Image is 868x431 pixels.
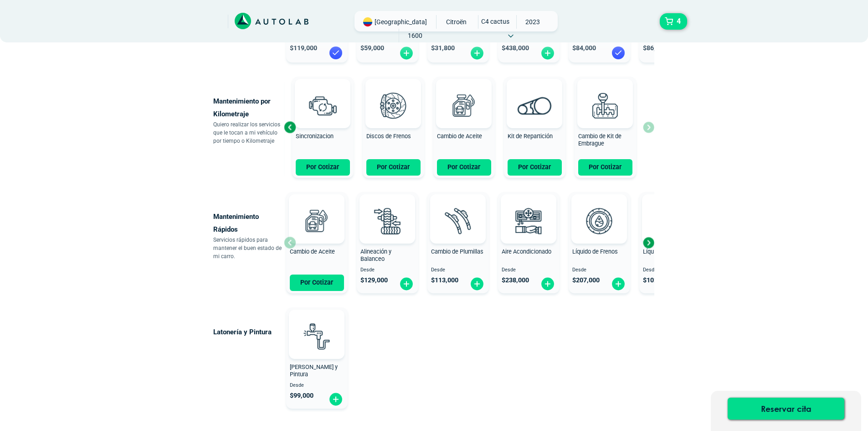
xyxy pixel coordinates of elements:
[521,81,548,108] img: AD0BCuuxAAAAAElFTkSuQmCC
[374,196,401,223] img: AD0BCuuxAAAAAElFTkSuQmCC
[586,196,613,223] img: AD0BCuuxAAAAAElFTkSuQmCC
[363,17,372,26] img: Flag of COLOMBIA
[591,81,619,108] img: AD0BCuuxAAAAAElFTkSuQmCC
[444,85,484,125] img: cambio_de_aceite-v3.svg
[639,192,701,293] button: Líquido Refrigerante Desde $102,000
[290,392,313,400] span: $ 99,000
[283,120,297,134] div: Previous slide
[578,159,632,176] button: Por Cotizar
[296,159,350,176] button: Por Cotizar
[508,133,553,140] span: Kit de Repartición
[431,267,485,273] span: Desde
[433,77,495,178] button: Cambio de Aceite Por Cotizar
[357,192,418,293] button: Alineación y Balanceo Desde $129,000
[290,275,344,291] button: Por Cotizar
[518,97,552,114] img: correa_de_reparticion-v3.svg
[213,236,284,260] p: Servicios rápidos para mantener el buen estado de mi carro.
[572,276,600,284] span: $ 207,000
[286,192,348,293] button: Cambio de Aceite Por Cotizar
[508,159,562,176] button: Por Cotizar
[478,15,511,28] span: C4 CACTUS
[517,15,549,29] span: 2023
[309,81,336,108] img: AD0BCuuxAAAAAElFTkSuQmCC
[674,14,683,29] span: 4
[502,248,551,255] span: Aire Acondicionado
[502,276,529,284] span: $ 238,000
[450,81,478,108] img: AD0BCuuxAAAAAElFTkSuQmCC
[399,29,431,42] span: 1600
[642,236,655,249] div: Next slide
[431,44,455,52] span: $ 31,800
[437,133,482,140] span: Cambio de Aceite
[360,267,415,273] span: Desde
[297,201,337,241] img: cambio_de_aceite-v3.svg
[399,277,414,291] img: fi_plus-circle2.svg
[470,46,484,60] img: fi_plus-circle2.svg
[643,276,670,284] span: $ 102,000
[578,133,621,147] span: Cambio de Kit de Embrague
[502,267,556,273] span: Desde
[213,326,284,338] p: Latonería y Pintura
[427,192,489,293] button: Cambio de Plumillas Desde $113,000
[438,201,478,241] img: plumillas-v3.svg
[643,44,667,52] span: $ 86,900
[572,267,627,273] span: Desde
[363,77,424,178] button: Discos de Frenos Por Cotizar
[444,196,472,223] img: AD0BCuuxAAAAAElFTkSuQmCC
[399,46,414,60] img: fi_plus-circle2.svg
[572,248,618,255] span: Líquido de Frenos
[504,77,565,178] button: Kit de Repartición Por Cotizar
[572,44,596,52] span: $ 84,000
[502,44,529,52] span: $ 438,000
[290,383,344,389] span: Desde
[650,201,690,241] img: liquido_refrigerante-v3.svg
[508,201,549,241] img: aire_acondicionado-v3.svg
[569,192,630,293] button: Líquido de Frenos Desde $207,000
[431,248,483,255] span: Cambio de Plumillas
[213,95,284,120] p: Mantenimiento por Kilometraje
[296,133,334,140] span: Sincronizacion
[728,398,844,420] button: Reservar cita
[431,276,458,284] span: $ 113,000
[373,85,413,125] img: frenos2-v3.svg
[643,248,694,255] span: Líquido Refrigerante
[611,46,626,60] img: blue-check.svg
[360,44,384,52] span: $ 59,000
[366,159,421,176] button: Por Cotizar
[303,196,330,223] img: AD0BCuuxAAAAAElFTkSuQmCC
[380,81,407,108] img: AD0BCuuxAAAAAElFTkSuQmCC
[290,363,338,378] span: [PERSON_NAME] y Pintura
[643,267,697,273] span: Desde
[292,77,354,178] button: Sincronizacion Por Cotizar
[660,13,687,30] button: 4
[329,392,343,406] img: fi_plus-circle2.svg
[470,277,484,291] img: fi_plus-circle2.svg
[286,307,348,409] button: [PERSON_NAME] y Pintura Desde $99,000
[290,248,335,255] span: Cambio de Aceite
[498,192,560,293] button: Aire Acondicionado Desde $238,000
[367,201,407,241] img: alineacion_y_balanceo-v3.svg
[440,15,473,29] span: CITROËN
[366,133,411,140] span: Discos de Frenos
[303,85,343,125] img: sincronizacion-v3.svg
[437,159,491,176] button: Por Cotizar
[540,277,555,291] img: fi_plus-circle2.svg
[290,44,317,52] span: $ 119,000
[360,276,388,284] span: $ 129,000
[297,316,337,356] img: latoneria_y_pintura-v3.svg
[575,77,636,178] button: Cambio de Kit de Embrague Por Cotizar
[213,120,284,145] p: Quiero realizar los servicios que le tocan a mi vehículo por tiempo o Kilometraje
[611,277,626,291] img: fi_plus-circle2.svg
[540,46,555,60] img: fi_plus-circle2.svg
[375,17,427,26] span: [GEOGRAPHIC_DATA]
[579,201,619,241] img: liquido_frenos-v3.svg
[515,196,542,223] img: AD0BCuuxAAAAAElFTkSuQmCC
[360,248,391,263] span: Alineación y Balanceo
[329,46,343,60] img: blue-check.svg
[585,85,625,125] img: kit_de_embrague-v3.svg
[213,210,284,236] p: Mantenimiento Rápidos
[303,312,330,339] img: AD0BCuuxAAAAAElFTkSuQmCC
